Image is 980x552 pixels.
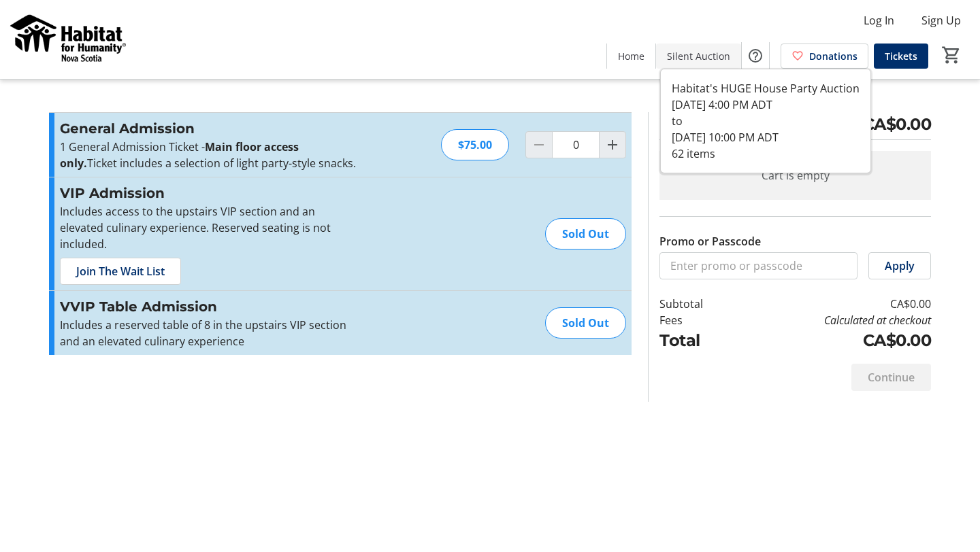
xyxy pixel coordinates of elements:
div: $75.00 [441,129,509,160]
h3: VVIP Table Admission [60,296,357,317]
td: Subtotal [659,296,738,312]
span: Tickets [885,49,917,63]
td: CA$0.00 [738,328,931,353]
div: [DATE] 10:00 PM ADT [672,129,860,145]
span: Log In [864,12,894,29]
span: Apply [885,258,915,274]
label: Promo or Passcode [659,233,761,249]
button: Help [742,42,769,69]
div: to [672,113,860,129]
div: Habitat's HUGE House Party Auction [672,80,860,97]
a: Tickets [874,44,928,69]
input: Enter promo or passcode [659,252,857,279]
a: Home [607,44,655,69]
p: Includes a reserved table of 8 in the upstairs VIP section and an elevated culinary experience [60,317,357,349]
div: [DATE] 4:00 PM ADT [672,97,860,113]
span: Home [618,49,644,63]
span: Donations [809,49,857,63]
div: 62 items [672,145,860,162]
button: Cart [939,43,964,67]
td: CA$0.00 [738,296,931,312]
div: Sold Out [545,307,626,339]
button: Join The Wait List [60,258,181,285]
td: Calculated at checkout [738,312,931,328]
p: Includes access to the upstairs VIP section and an elevated culinary experience. Reserved seating... [60,203,357,252]
div: Sold Out [545,218,626,249]
span: Sign Up [921,12,961,29]
td: Total [659,328,738,353]
span: Join The Wait List [76,263,165,279]
td: Fees [659,312,738,328]
a: Silent Auction [656,44,741,69]
button: Sign Up [911,10,972,31]
button: Log In [853,10,905,31]
a: Donations [781,44,868,69]
span: CA$0.00 [863,112,932,137]
p: 1 General Admission Ticket - Ticket includes a selection of light party-style snacks. [60,139,357,171]
img: Habitat for Humanity Nova Scotia's Logo [8,5,129,73]
div: Cart is empty [659,151,931,200]
h3: General Admission [60,118,357,139]
button: Apply [868,252,931,279]
span: Silent Auction [667,49,730,63]
h3: VIP Admission [60,183,357,203]
button: Increment by one [600,132,625,158]
input: General Admission Quantity [552,131,600,158]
